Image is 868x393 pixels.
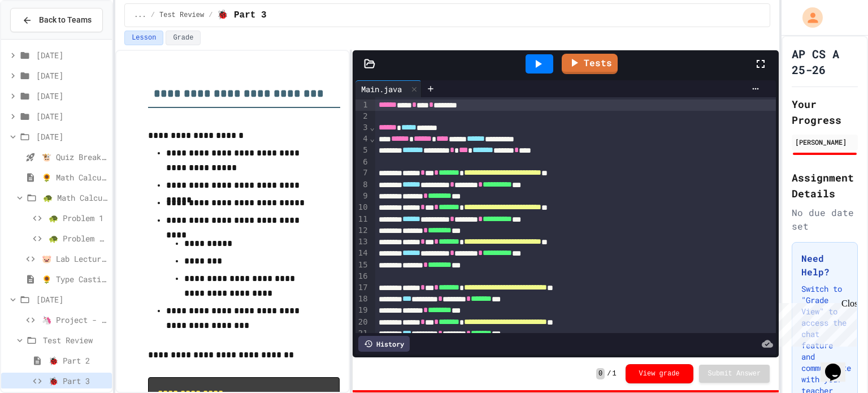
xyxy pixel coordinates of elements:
span: 🐢 Problem 1 [49,212,107,224]
span: Submit Answer [708,369,761,378]
div: 19 [355,305,370,316]
span: Fold line [370,134,375,143]
span: Fold line [370,123,375,132]
span: [DATE] [36,49,107,61]
span: Back to Teams [39,14,92,26]
button: Lesson [124,31,163,45]
span: 1 [612,369,616,378]
div: 21 [355,328,370,339]
div: Chat with us now!Close [5,5,78,72]
span: 🐞 Part 3 [49,375,107,387]
span: Test Review [159,11,204,20]
h3: Need Help? [801,252,848,279]
span: 🐢 Math Calculations Practice [43,192,107,204]
div: 20 [355,317,370,328]
span: [DATE] [36,90,107,102]
span: / [607,369,611,378]
button: Back to Teams [10,8,103,32]
div: 11 [355,214,370,225]
div: My Account [791,5,826,31]
div: 6 [355,157,370,168]
div: Main.java [355,80,422,97]
span: 🐢 Problem 2: Mission Resource Calculator [49,232,107,244]
div: 7 [355,167,370,179]
span: / [151,11,155,20]
span: 🌻 Math Calculations Notes [42,171,107,183]
span: 0 [596,368,605,379]
button: Grade [166,31,201,45]
div: [PERSON_NAME] [795,137,854,147]
div: 17 [355,282,370,293]
iframe: chat widget [774,299,857,347]
iframe: chat widget [821,348,857,382]
span: Test Review [43,334,107,346]
span: [DATE] [36,131,107,142]
div: 2 [355,111,370,122]
button: View grade [626,364,693,383]
div: 5 [355,145,370,156]
div: 15 [355,260,370,271]
span: 🐞 Part 3 [217,8,266,22]
div: History [358,336,410,352]
span: 🐮 Quiz Break - Output Practice [42,151,107,163]
div: 4 [355,133,370,145]
span: [DATE] [36,293,107,305]
h2: Your Progress [792,96,858,128]
span: ... [134,11,146,20]
div: 10 [355,202,370,213]
a: Tests [562,54,618,74]
div: 3 [355,122,370,133]
span: 🐞 Part 2 [49,355,107,366]
span: / [209,11,212,20]
div: 8 [355,179,370,191]
div: 18 [355,293,370,305]
div: 14 [355,248,370,259]
span: 🌻 Type Casting & Rounding Notes [42,273,107,285]
h1: AP CS A 25-26 [792,46,858,77]
div: No due date set [792,206,858,233]
div: Main.java [355,83,407,95]
button: Submit Answer [699,365,770,383]
span: [DATE] [36,70,107,81]
div: 9 [355,191,370,202]
span: [DATE] [36,110,107,122]
span: 🐷 Lab Lecture - Type Casting & Rounding [42,253,107,265]
span: 🦄 Project - Hidden Figures: Launch Weight Calculator [42,314,107,326]
div: 13 [355,236,370,248]
div: 12 [355,225,370,236]
div: 1 [355,100,370,111]
h2: Assignment Details [792,170,858,201]
div: 16 [355,271,370,282]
